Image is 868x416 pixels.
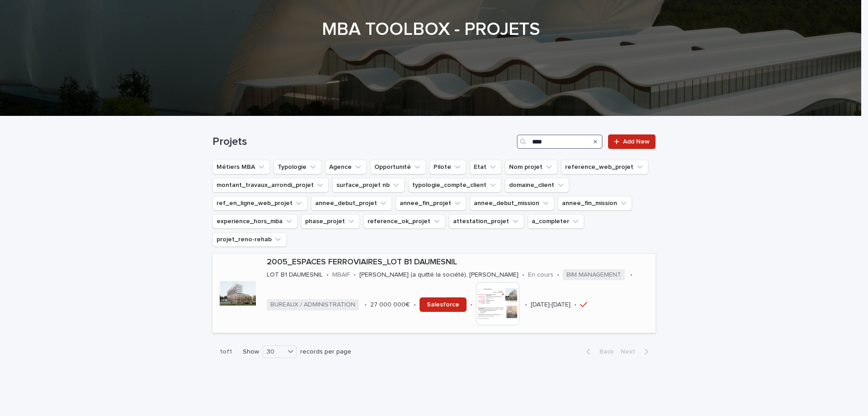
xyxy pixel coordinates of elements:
[301,214,360,229] button: phase_projet
[505,160,557,174] button: Nom projet
[212,341,239,363] p: 1 of 1
[359,271,519,279] p: [PERSON_NAME] (a quitté la société), [PERSON_NAME]
[574,301,576,309] p: •
[332,271,350,279] p: MBAIF
[617,348,656,356] button: Next
[525,301,527,309] p: •
[370,160,426,174] button: Opportunité
[528,271,553,279] p: En cours
[267,258,652,268] p: 2005_ESPACES FERROVIAIRES_LOT B1 DAUMESNIL
[212,178,329,192] button: montant_travaux_arrondi_projet
[325,160,367,174] button: Agence
[470,301,472,309] p: •
[267,299,359,311] span: BUREAUX / ADMINISTRATION
[212,214,297,229] button: experience_hors_mba
[243,348,259,356] p: Show
[396,196,466,210] button: annee_fin_projet
[212,254,656,333] a: 2005_ESPACES FERROVIAIRES_LOT B1 DAUMESNILLOT B1 DAUMESNIL•MBAIF•[PERSON_NAME] (a quitté la socié...
[332,178,405,192] button: surface_projet nb
[557,271,559,279] p: •
[623,139,650,145] span: Add New
[470,160,501,174] button: Etat
[311,196,392,210] button: annee_debut_projet
[608,134,656,149] a: Add New
[522,271,524,279] p: •
[470,196,554,210] button: annee_debut_mission
[563,269,625,281] span: BIM MANAGEMENT
[517,134,603,149] input: Search
[531,301,571,309] p: [DATE]-[DATE]
[267,271,323,279] p: LOT B1 DAUMESNIL
[414,301,416,309] p: •
[263,347,285,357] div: 30
[561,160,648,174] button: reference_web_projet
[212,232,287,247] button: projet_reno-rehab
[212,196,307,210] button: ref_en_ligne_web_projet
[274,160,321,174] button: Typologie
[354,271,356,279] p: •
[212,160,270,174] button: Métiers MBA
[528,214,584,229] button: a_completer
[449,214,524,229] button: attestation_projet
[429,160,466,174] button: Pilote
[300,348,351,356] p: records per page
[363,214,445,229] button: reference_ok_projet
[209,19,652,40] h1: MBA TOOLBOX - PROJETS
[212,135,513,148] h1: Projets
[630,271,632,279] p: •
[579,348,617,356] button: Back
[370,301,410,309] p: 27 000 000€
[326,271,329,279] p: •
[621,349,641,355] span: Next
[505,178,569,192] button: domaine_client
[427,301,459,308] span: Salesforce
[408,178,501,192] button: typologie_compte_client
[558,196,632,210] button: annee_fin_mission
[420,297,467,312] a: Salesforce
[364,301,367,309] p: •
[594,349,613,355] span: Back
